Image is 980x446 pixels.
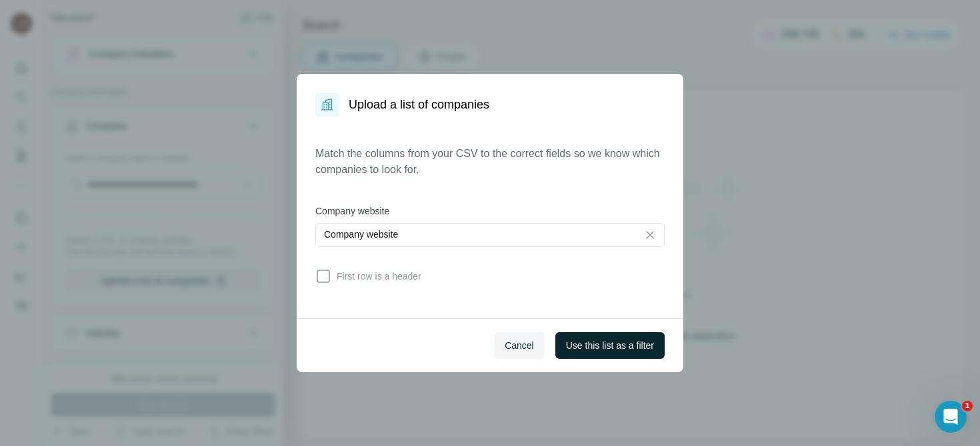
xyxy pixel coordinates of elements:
[566,339,654,352] span: Use this list as a filter
[935,401,967,433] iframe: Intercom live chat
[324,228,398,241] p: Company website
[349,95,489,114] h1: Upload a list of companies
[505,339,534,352] span: Cancel
[555,332,665,359] button: Use this list as a filter
[331,270,421,283] span: First row is a header
[315,146,665,178] p: Match the columns from your CSV to the correct fields so we know which companies to look for.
[494,332,545,359] button: Cancel
[315,204,665,218] label: Company website
[962,401,973,411] span: 1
